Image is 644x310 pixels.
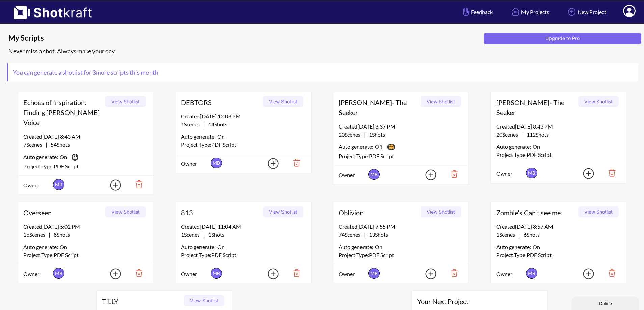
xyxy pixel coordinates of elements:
[366,231,388,238] span: 13 Shots
[496,122,621,131] div: Created [DATE] 8:43 PM
[23,97,103,128] span: Echoes of Inspiration: Finding [PERSON_NAME] Voice
[53,179,64,190] span: MB
[533,243,540,251] span: On
[263,206,303,217] button: View Shotlist
[339,223,463,231] div: Created [DATE] 7:55 PM
[339,97,418,117] span: [PERSON_NAME]- The Seeker
[339,251,463,259] div: Project Type: PDF Script
[181,97,261,107] span: DEBTORS
[47,141,70,148] span: 54 Shots
[7,46,641,57] div: Never miss a shot. Always make your day.
[339,231,388,239] span: |
[257,266,281,281] img: Add Icon
[496,131,521,138] span: 20 Scenes
[339,143,375,152] span: Auto generate:
[496,170,524,178] span: Owner
[23,223,148,231] div: Created [DATE] 5:02 PM
[23,207,103,218] span: Overseen
[368,169,380,180] span: MB
[505,3,554,21] a: My Projects
[339,131,364,138] span: 20 Scenes
[523,131,549,138] span: 112 Shots
[217,243,225,251] span: On
[181,231,203,238] span: 1 Scenes
[181,231,224,239] span: |
[50,231,70,238] span: 8 Shots
[496,243,533,251] span: Auto generate:
[181,112,306,120] div: Created [DATE] 12:08 PM
[100,177,123,193] img: Add Icon
[421,96,461,107] button: View Shotlist
[496,231,518,238] span: 1 Scenes
[375,143,383,152] span: Off
[205,121,227,128] span: 14 Shots
[496,223,621,231] div: Created [DATE] 8:57 AM
[205,231,224,238] span: 1 Shots
[23,141,46,148] span: 7 Scenes
[561,3,611,21] a: New Project
[8,63,163,81] span: You can generate a shotlist for
[23,251,148,259] div: Project Type: PDF Script
[339,231,364,238] span: 74 Scenes
[70,152,79,162] img: Camera Icon
[181,223,306,231] div: Created [DATE] 11:04 AM
[263,96,303,107] button: View Shotlist
[368,268,380,279] span: MB
[339,152,463,160] div: Project Type: PDF Script
[339,122,463,131] div: Created [DATE] 8:37 PM
[283,267,306,279] img: Trash Icon
[339,171,367,179] span: Owner
[520,231,540,238] span: 6 Shots
[23,141,70,149] span: |
[496,251,621,259] div: Project Type: PDF Script
[415,266,438,281] img: Add Icon
[598,167,621,178] img: Trash Icon
[257,156,281,171] img: Add Icon
[23,231,49,238] span: 16 Scenes
[339,207,418,218] span: Oblivion
[23,270,51,278] span: Owner
[181,243,217,251] span: Auto generate:
[366,131,385,138] span: 1 Shots
[496,131,549,139] span: |
[100,266,123,281] img: Add Icon
[440,168,463,180] img: Trash Icon
[181,121,203,128] span: 1 Scenes
[23,133,148,141] div: Created [DATE] 8:43 AM
[339,131,385,139] span: |
[496,151,621,159] div: Project Type: PDF Script
[283,157,306,168] img: Trash Icon
[181,133,217,141] span: Auto generate:
[526,168,537,178] span: MB
[181,160,209,168] span: Owner
[598,267,621,279] img: Trash Icon
[572,166,596,181] img: Add Icon
[339,243,375,251] span: Auto generate:
[217,133,225,141] span: On
[440,267,463,279] img: Trash Icon
[23,181,51,189] span: Owner
[105,206,146,217] button: View Shotlist
[125,178,148,190] img: Trash Icon
[181,207,261,218] span: 813
[496,97,576,117] span: [PERSON_NAME]- The Seeker
[572,295,641,310] iframe: chat widget
[566,6,578,18] img: Add Icon
[211,158,222,168] span: MB
[211,268,222,279] span: MB
[184,295,224,306] button: View Shotlist
[421,206,461,217] button: View Shotlist
[60,153,67,162] span: On
[102,296,182,306] span: TILLY
[415,167,438,182] img: Add Icon
[578,96,619,107] button: View Shotlist
[526,268,537,279] span: MB
[578,206,619,217] button: View Shotlist
[417,296,542,306] span: Your Next Project
[181,251,306,259] div: Project Type: PDF Script
[496,231,540,239] span: |
[461,6,471,18] img: Hand Icon
[23,162,148,170] div: Project Type: PDF Script
[53,268,64,279] span: MB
